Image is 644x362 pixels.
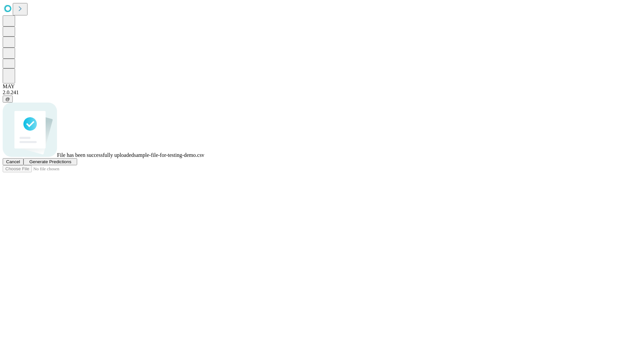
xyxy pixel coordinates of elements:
div: MAY [3,83,641,89]
span: File has been successfully uploaded [57,152,134,158]
button: Cancel [3,158,23,165]
div: 2.0.241 [3,89,641,96]
button: @ [3,96,13,103]
span: sample-file-for-testing-demo.csv [134,152,204,158]
span: @ [5,97,10,102]
button: Generate Predictions [23,158,77,165]
span: Cancel [6,159,20,164]
span: Generate Predictions [29,159,71,164]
